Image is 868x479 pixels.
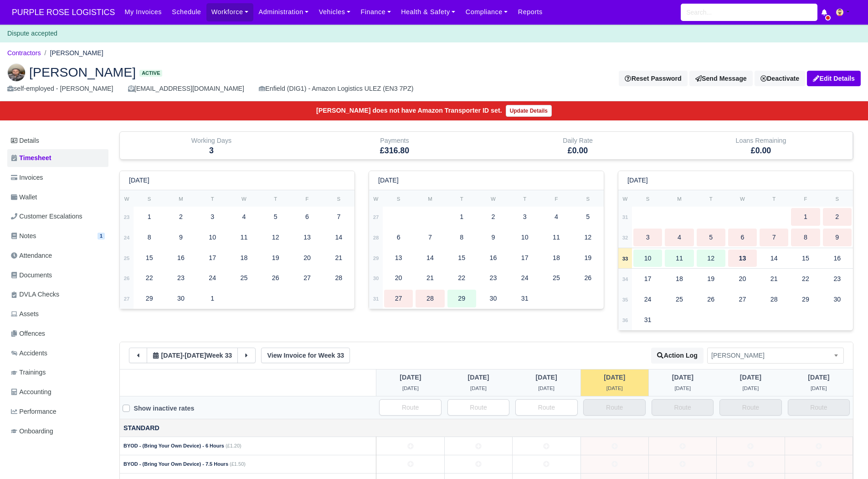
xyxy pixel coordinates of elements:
[123,424,159,432] strong: Standard
[11,426,53,437] span: Onboarding
[7,266,108,284] a: Documents
[447,399,510,416] input: Route
[198,269,227,287] div: 24
[633,270,662,288] div: 17
[580,455,648,474] td: 2025-08-13 Not Editable
[166,208,195,226] div: 2
[11,270,52,281] span: Documents
[253,3,313,21] a: Administration
[124,196,129,202] small: W
[622,235,628,240] strong: 32
[41,48,103,58] li: [PERSON_NAME]
[676,146,846,156] h5: £0.00
[11,367,46,378] span: Trainings
[166,249,195,267] div: 16
[11,289,59,300] span: DVLA Checks
[447,229,476,246] div: 8
[822,435,868,479] iframe: Chat Widget
[542,229,570,246] div: 11
[604,374,625,381] span: 13 hours ago
[622,297,628,302] strong: 35
[542,208,570,226] div: 4
[665,291,693,308] div: 25
[337,196,341,202] small: S
[11,192,37,203] span: Wallet
[135,229,164,246] div: 8
[384,290,413,307] div: 27
[416,269,444,287] div: 21
[681,4,817,21] input: Search...
[510,208,539,226] div: 3
[397,196,401,202] small: S
[166,229,195,246] div: 9
[185,352,206,359] span: 3 days from now
[324,229,353,246] div: 14
[811,385,827,391] span: 2 days from now
[697,270,725,288] div: 19
[259,83,413,94] div: Enfield (DIG1) - Amazon Logistics ULEZ (EN3 7PZ)
[633,250,662,267] div: 10
[11,211,82,222] span: Customer Escalations
[804,196,807,202] small: F
[493,135,663,146] div: Daily Rate
[836,196,839,202] small: S
[324,269,353,287] div: 28
[622,214,628,220] strong: 31
[261,208,290,226] div: 5
[416,249,444,267] div: 14
[373,296,379,302] strong: 31
[7,169,108,187] a: Invoices
[689,71,753,86] a: Send Message
[123,443,224,448] strong: BYOD - (Bring Your Own Device) - 6 Hours
[740,196,745,202] small: W
[7,149,108,167] a: Timesheet
[373,235,379,240] strong: 28
[460,196,463,202] small: T
[785,455,853,474] td: 2025-08-16 Not Editable
[293,208,321,226] div: 6
[11,309,39,319] span: Assets
[523,196,526,202] small: T
[396,3,461,21] a: Health & Safety
[378,177,399,184] h6: [DATE]
[7,188,108,206] a: Wallet
[7,132,108,149] a: Details
[743,385,759,391] span: 1 day from now
[491,196,496,202] small: W
[536,374,557,381] span: 1 day ago
[580,437,648,455] td: 2025-08-13 Not Editable
[7,383,108,401] a: Accounting
[461,3,513,21] a: Compliance
[665,250,693,267] div: 11
[586,196,590,202] small: S
[293,229,321,246] div: 13
[728,291,757,308] div: 27
[677,196,681,202] small: M
[791,250,820,267] div: 15
[676,135,846,146] div: Loans Remaining
[719,399,782,416] input: Route
[510,269,539,287] div: 24
[648,437,716,455] td: 2025-08-14 Not Editable
[633,229,662,246] div: 3
[7,305,108,323] a: Assets
[7,247,108,265] a: Attendance
[148,196,151,202] small: S
[619,71,687,86] button: Reset Password
[128,83,244,94] div: [EMAIL_ADDRESS][DOMAIN_NAME]
[310,146,479,156] h5: £316.80
[755,71,805,86] div: Deactivate
[542,269,570,287] div: 25
[11,250,52,261] span: Attendance
[0,56,868,102] div: Olufisayo Bello
[355,3,396,21] a: Finance
[479,229,508,246] div: 9
[510,290,539,307] div: 31
[379,399,442,416] input: Route
[7,286,108,303] a: DVLA Checks
[206,3,254,21] a: Workforce
[324,249,353,267] div: 21
[493,146,663,156] h5: £0.00
[373,214,379,220] strong: 27
[11,172,43,183] span: Invoices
